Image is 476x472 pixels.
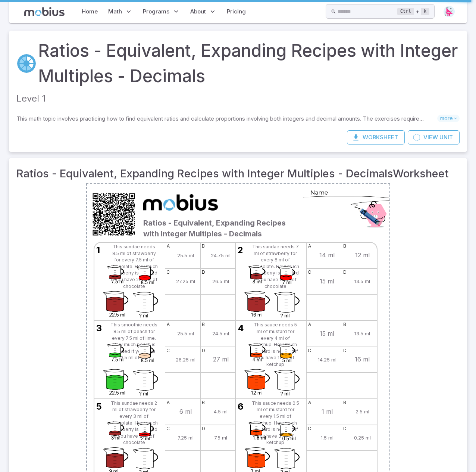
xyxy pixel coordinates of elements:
td: 7.5 ml [214,434,227,441]
a: Ratios - Equivalent, Expanding Recipes with Integer Multiples - Decimals [38,38,460,89]
a: Rates/Ratios [16,53,37,74]
p: This math topic involves practicing how to find equivalent ratios and calculate proportions invol... [16,115,437,123]
a: Home [79,3,100,20]
h3: Ratios - Equivalent, Expanding Recipes with Integer Multiples - Decimals Worksheet [16,165,460,182]
td: 24.5 ml [212,330,229,337]
span: a [307,321,312,327]
td: 6 ml [179,407,192,416]
span: c [165,269,171,276]
span: a [165,321,171,327]
td: This sundae needs 2 ml of strawberry for every 3 ml of chocolate. How much strawberry is needed i... [109,400,159,446]
td: 26.25 ml [176,356,195,363]
td: This sundae needs 8.5 ml of strawberry for every 7.5 ml of chocolate. How much strawberry is need... [109,243,159,289]
img: right-triangle.svg [444,6,455,17]
span: b [201,321,206,327]
td: 14.25 ml [318,356,336,363]
td: This sundae needs 7 ml of strawberry for every 8 ml of chocolate. How much strawberry is needed i... [251,243,300,289]
td: 25.5 ml [177,252,194,259]
div: + [397,7,429,16]
span: b [201,243,206,249]
td: 16 ml [355,355,370,364]
td: This sauce needs 5 ml of mustard for every 4 ml of ketchup. How much mustard is needed if you hav... [251,322,300,367]
span: c [307,425,312,432]
button: Worksheet [347,130,405,145]
span: d [201,425,206,432]
td: 12 ml [355,251,370,260]
span: b [342,243,348,249]
span: b [342,399,348,406]
span: 5 [96,400,102,413]
td: 24.75 ml [211,252,231,259]
span: View [423,133,438,142]
p: Level 1 [16,92,460,106]
td: 27 ml [213,355,229,364]
td: 1.5 ml [321,434,333,441]
span: c [307,269,312,276]
td: 25.5 ml [177,330,194,337]
span: About [190,7,206,16]
span: 6 [238,400,244,413]
span: a [165,399,171,406]
img: An svg image showing a math problem [236,336,306,398]
span: 3 [96,322,102,335]
td: 15 ml [320,277,334,286]
span: 1 [96,243,100,257]
span: b [201,399,206,406]
div: Ratios - Equivalent, Expanding Recipes with Integer Multiples - Decimals [141,188,299,239]
a: ViewUnit [408,130,460,145]
td: 14 ml [319,251,335,260]
td: 1 ml [322,407,333,416]
td: This smoothie needs 8.5 ml of peach for every 7.5 ml of lime. How much peach is needed if you hav... [109,322,159,361]
span: a [307,399,312,406]
span: d [342,269,348,276]
td: 2.5 ml [356,408,369,415]
span: d [201,347,206,354]
img: NameHexagon.png [301,190,396,227]
span: Math [108,7,122,16]
span: d [342,347,348,354]
span: b [342,321,348,327]
span: 2 [238,243,243,257]
kbd: Ctrl [397,8,414,15]
td: 15 ml [320,329,334,338]
span: c [307,347,312,354]
span: Unit [439,133,453,142]
img: Mobius Math Academy logo [143,190,218,214]
td: 27.25 ml [176,278,195,285]
td: 4.5 ml [214,408,228,415]
span: d [201,269,206,276]
a: Pricing [225,3,248,20]
td: 0.25 ml [354,434,371,441]
td: 13.5 ml [354,330,370,337]
kbd: k [421,8,429,15]
span: a [165,243,171,249]
td: This sauce needs 0.5 ml of mustard for every 1.5 ml of ketchup. How much mustard is needed if you... [251,400,300,446]
td: 7.25 ml [178,434,194,441]
span: a [307,243,312,249]
img: An svg image showing a math problem [94,258,165,320]
td: 26.5 ml [212,278,229,285]
img: An svg image showing a math problem [94,336,165,398]
span: c [165,347,171,354]
span: Programs [143,7,169,16]
img: An svg image showing a math problem [236,258,306,320]
td: 13.5 ml [354,278,370,285]
span: c [165,425,171,432]
span: 4 [238,322,244,335]
span: d [342,425,348,432]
